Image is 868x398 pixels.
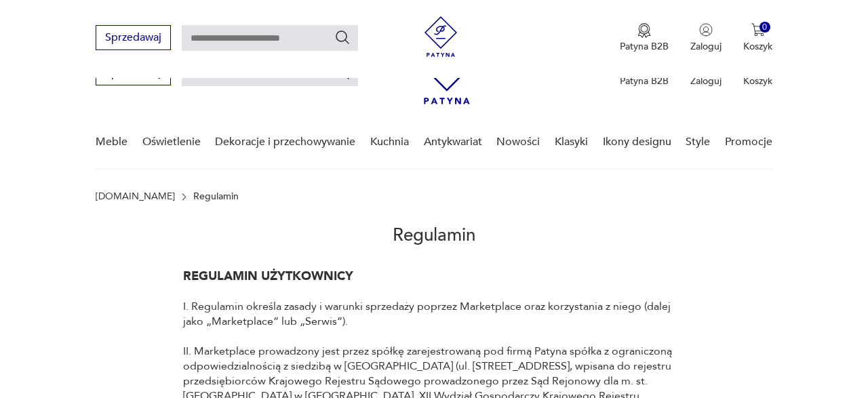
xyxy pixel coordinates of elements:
a: Style [686,116,710,168]
a: Sprzedawaj [96,69,171,79]
a: Nowości [496,116,540,168]
button: Zaloguj [690,23,722,53]
p: Patyna B2B [620,75,669,87]
h1: REGULAMIN UŻYTKOWNICY [183,269,685,284]
button: Patyna B2B [620,23,669,53]
a: Klasyki [555,116,588,168]
a: Sprzedawaj [96,34,171,43]
img: Ikona medalu [637,23,651,38]
a: [DOMAIN_NAME] [96,191,175,202]
p: I. Regulamin określa zasady i warunki sprzedaży poprzez Marketplace oraz korzystania z niego (dal... [183,299,685,329]
a: Oświetlenie [142,116,201,168]
button: Szukaj [334,29,351,45]
p: Patyna B2B [620,40,669,53]
a: Ikona medaluPatyna B2B [620,23,669,53]
a: Dekoracje i przechowywanie [215,116,355,168]
a: Kuchnia [370,116,409,168]
p: Zaloguj [690,40,722,53]
a: Meble [96,116,127,168]
h2: Regulamin [96,202,772,269]
a: Promocje [725,116,772,168]
img: Ikona koszyka [751,23,765,37]
button: 0Koszyk [743,23,772,53]
p: Regulamin [193,191,239,202]
a: Ikony designu [603,116,671,168]
div: 0 [759,22,771,33]
img: Ikonka użytkownika [699,23,713,37]
p: Koszyk [743,75,772,87]
p: Zaloguj [690,75,722,87]
img: Patyna - sklep z meblami i dekoracjami vintage [420,16,461,57]
button: Sprzedawaj [96,25,171,50]
a: Antykwariat [424,116,482,168]
p: Koszyk [743,40,772,53]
